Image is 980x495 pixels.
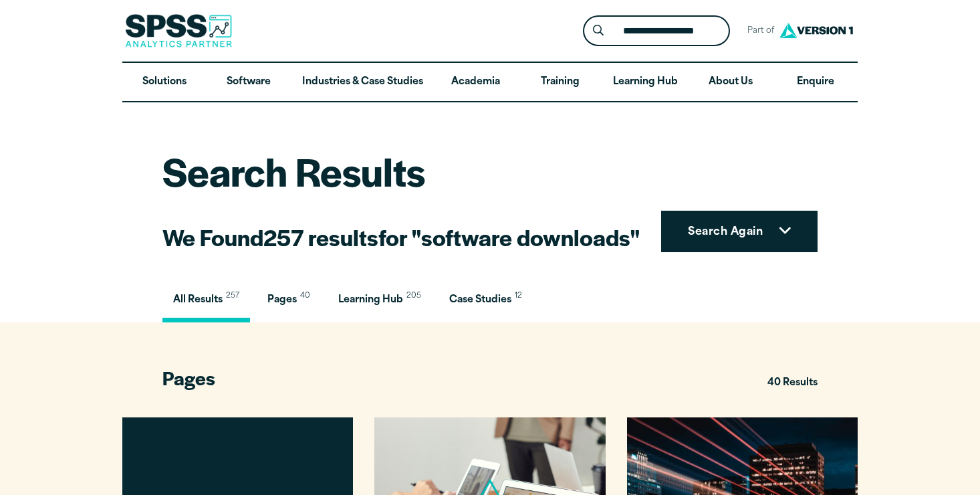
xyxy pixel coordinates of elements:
span: Pages [162,365,215,391]
a: About Us [689,63,773,102]
a: Industries & Case Studies [291,63,434,102]
span: All Results [173,295,223,305]
a: Enquire [773,63,858,102]
strong: 257 results [263,221,378,253]
a: Solutions [122,63,207,102]
span: 40 Results [767,371,818,396]
span: Part of [741,21,776,41]
span: Learning Hub [338,295,403,305]
a: Learning Hub [602,63,689,102]
img: SPSS Analytics Partner [125,14,232,47]
a: Training [518,63,602,102]
a: Software [207,63,291,102]
a: Academia [434,63,518,102]
svg: Search magnifying glass icon [593,25,604,36]
h1: Search Results [162,145,640,197]
span: Pages [267,295,297,305]
img: Version1 Logo [776,18,856,43]
span: Case Studies [449,295,511,305]
button: Search Again [661,211,818,252]
h2: We Found for "software downloads" [162,222,640,252]
nav: Desktop version of site main menu [122,63,858,102]
form: Site Header Search Form [583,15,730,47]
button: Search magnifying glass icon [586,19,611,43]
